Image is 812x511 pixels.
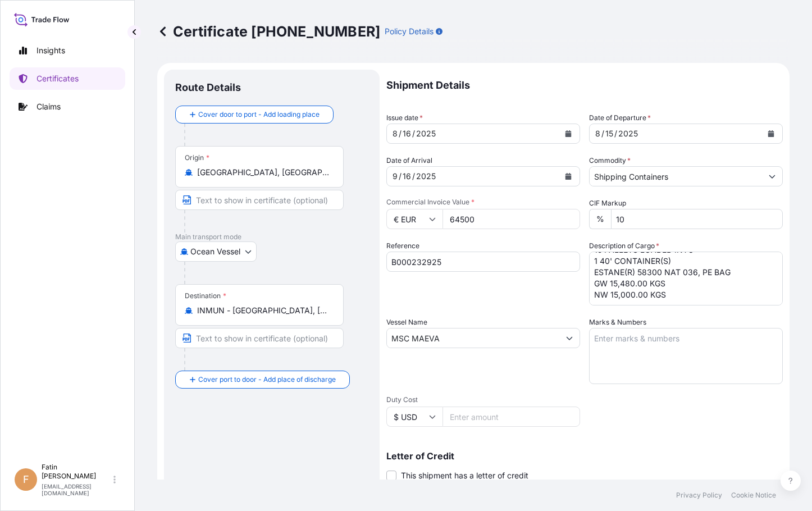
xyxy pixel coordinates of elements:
[589,252,783,305] textarea: 600 BAG LOADED ONTO 15 PALLETS LOADED INTO 1 40' CONTAINER(S) ESTANE(R) 58300 NAT 036, PE BAG GW ...
[559,167,577,185] button: Calendar
[676,491,722,500] a: Privacy Policy
[386,252,580,272] input: Enter booking reference
[399,127,402,140] div: /
[589,112,651,124] span: Date of Departure
[185,291,226,300] div: Destination
[402,127,412,140] div: day,
[402,170,412,183] div: day,
[175,190,344,210] input: Text to appear on certificate
[386,70,783,101] p: Shipment Details
[175,371,350,389] button: Cover port to door - Add place of discharge
[617,127,639,140] div: year,
[401,470,528,481] span: This shipment has a letter of credit
[590,166,762,186] input: Type to search commodity
[37,45,65,56] p: Insights
[391,170,399,183] div: month,
[197,167,330,178] input: Origin
[386,451,783,460] p: Letter of Credit
[589,209,611,229] div: %
[412,127,415,140] div: /
[385,26,434,37] p: Policy Details
[198,374,336,385] span: Cover port to door - Add place of discharge
[415,127,437,140] div: year,
[175,232,368,241] p: Main transport mode
[443,209,580,229] input: Enter amount
[399,170,402,183] div: /
[175,81,241,94] p: Route Details
[443,407,580,427] input: Enter amount
[589,317,646,328] label: Marks & Numbers
[386,155,432,166] span: Date of Arrival
[157,22,380,40] p: Certificate [PHONE_NUMBER]
[386,198,580,207] span: Commercial Invoice Value
[10,95,125,118] a: Claims
[386,317,427,328] label: Vessel Name
[589,155,631,166] label: Commodity
[415,170,437,183] div: year,
[614,127,617,140] div: /
[37,73,79,84] p: Certificates
[601,127,604,140] div: /
[386,395,580,404] span: Duty Cost
[175,241,257,262] button: Select transport
[611,209,783,229] input: Enter percentage between 0 and 24%
[594,127,601,140] div: month,
[23,474,29,485] span: F
[387,328,559,348] input: Type to search vessel name or IMO
[559,125,577,143] button: Calendar
[762,125,780,143] button: Calendar
[37,101,61,112] p: Claims
[386,240,419,252] label: Reference
[762,166,782,186] button: Show suggestions
[10,39,125,62] a: Insights
[185,153,209,162] div: Origin
[386,112,423,124] span: Issue date
[412,170,415,183] div: /
[175,328,344,348] input: Text to appear on certificate
[604,127,614,140] div: day,
[589,198,626,209] label: CIF Markup
[559,328,580,348] button: Show suggestions
[589,240,659,252] label: Description of Cargo
[197,305,330,316] input: Destination
[190,246,240,257] span: Ocean Vessel
[198,109,320,120] span: Cover door to port - Add loading place
[391,127,399,140] div: month,
[731,491,776,500] a: Cookie Notice
[42,463,111,481] p: Fatin [PERSON_NAME]
[175,106,334,124] button: Cover door to port - Add loading place
[10,67,125,90] a: Certificates
[42,483,111,496] p: [EMAIL_ADDRESS][DOMAIN_NAME]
